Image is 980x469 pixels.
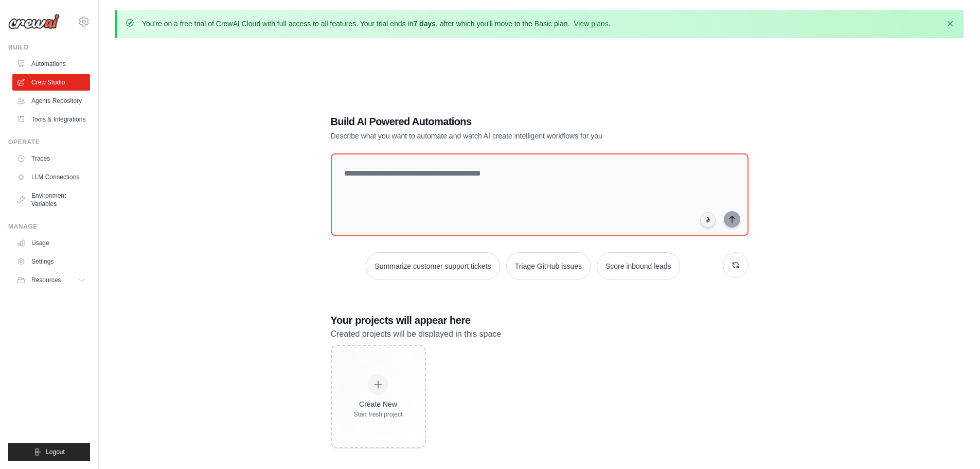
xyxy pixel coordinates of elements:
[506,252,591,280] button: Triage GitHub issues
[413,20,436,28] strong: 7 days
[8,14,60,29] img: Logo
[46,448,65,456] span: Logout
[12,187,90,212] a: Environment Variables
[700,212,716,228] button: Click to speak your automation idea
[354,410,403,419] div: Start fresh project
[331,327,749,341] p: Created projects will be displayed in this space
[12,169,90,185] a: LLM Connections
[12,111,90,128] a: Tools & Integrations
[354,399,403,409] div: Create New
[8,43,90,51] div: Build
[8,138,90,146] div: Operate
[331,313,749,327] h3: Your projects will appear here
[12,74,90,91] a: Crew Studio
[12,272,90,288] button: Resources
[31,276,61,284] span: Resources
[331,114,676,129] h1: Build AI Powered Automations
[597,252,680,280] button: Score inbound leads
[366,252,500,280] button: Summarize customer support tickets
[8,443,90,461] button: Logout
[331,131,676,141] p: Describe what you want to automate and watch AI create intelligent workflows for you
[12,56,90,72] a: Automations
[12,253,90,270] a: Settings
[574,20,608,28] a: View plans
[12,235,90,251] a: Usage
[142,19,611,29] p: You're on a free trial of CrewAI Cloud with full access to all features. Your trial ends in , aft...
[723,252,749,278] button: Get new suggestions
[12,150,90,167] a: Traces
[12,93,90,109] a: Agents Repository
[8,222,90,231] div: Manage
